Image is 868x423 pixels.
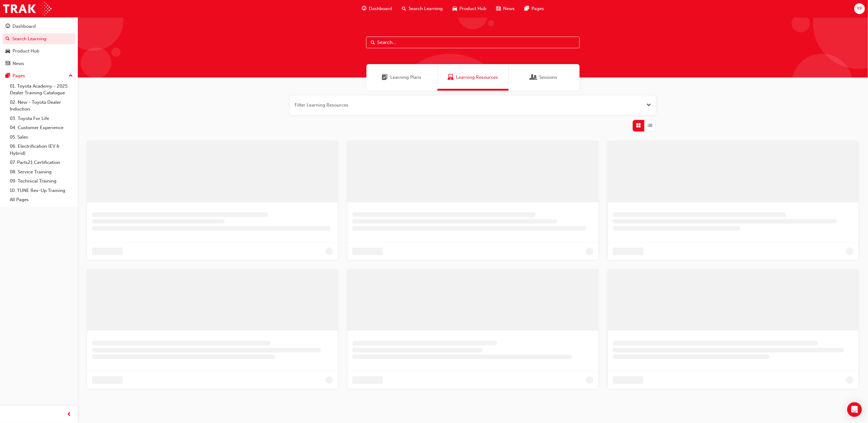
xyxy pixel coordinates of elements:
span: Learning Plans [391,74,422,81]
span: news-icon [5,61,10,67]
span: search-icon [5,36,10,42]
a: 04. Customer Experience [7,123,75,132]
a: 09. Technical Training [7,176,75,186]
a: Learning PlansLearning Plans [366,64,438,91]
a: search-iconSearch Learning [397,2,448,15]
button: Pages [2,70,75,81]
a: Search Learning [2,33,75,45]
a: 08. Service Training [7,167,75,177]
a: news-iconNews [491,2,520,15]
span: Sessions [539,74,557,81]
span: Dashboard [369,5,392,12]
span: search-icon [402,5,406,13]
a: Learning ResourcesLearning Resources [438,64,509,91]
a: pages-iconPages [520,2,549,15]
button: DashboardSearch LearningProduct HubNews [2,20,75,70]
span: news-icon [496,5,501,13]
div: Open Intercom Messenger [847,402,862,417]
span: car-icon [452,5,457,13]
span: up-icon [69,72,73,80]
span: Product Hub [459,5,486,12]
span: Sessions [531,74,537,81]
a: 10. TUNE Rev-Up Training [7,186,75,195]
span: car-icon [5,49,10,54]
span: News [503,5,515,12]
span: pages-icon [524,5,529,13]
button: Open the filter [646,102,651,109]
a: 02. New - Toyota Dealer Induction [7,98,75,114]
span: Learning Plans [382,74,388,81]
a: 07. Parts21 Certification [7,158,75,167]
a: 01. Toyota Academy - 2025 Dealer Training Catalogue [7,81,75,98]
input: Search... [366,37,580,48]
a: guage-iconDashboard [357,2,397,15]
a: 06. Electrification (EV & Hybrid) [7,142,75,158]
span: Grid [636,122,641,129]
a: All Pages [7,195,75,204]
span: YP [857,5,862,12]
a: 03. Toyota For Life [7,114,75,123]
a: Dashboard [2,21,75,32]
span: List [648,122,653,129]
a: car-iconProduct Hub [448,2,491,15]
div: Pages [13,72,25,79]
span: prev-icon [67,411,72,418]
a: SessionsSessions [509,64,580,91]
a: 05. Sales [7,132,75,142]
a: News [2,58,75,69]
div: Product Hub [13,48,39,55]
img: Trak [3,2,52,16]
span: pages-icon [5,73,10,79]
span: Learning Resources [456,74,498,81]
a: Product Hub [2,45,75,57]
div: Dashboard [13,23,36,30]
button: YP [854,3,865,14]
span: Pages [531,5,544,12]
span: Learning Resources [448,74,454,81]
span: Search Learning [409,5,443,12]
span: guage-icon [362,5,366,13]
div: News [13,60,24,67]
span: Search [371,39,375,46]
span: guage-icon [5,24,10,29]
